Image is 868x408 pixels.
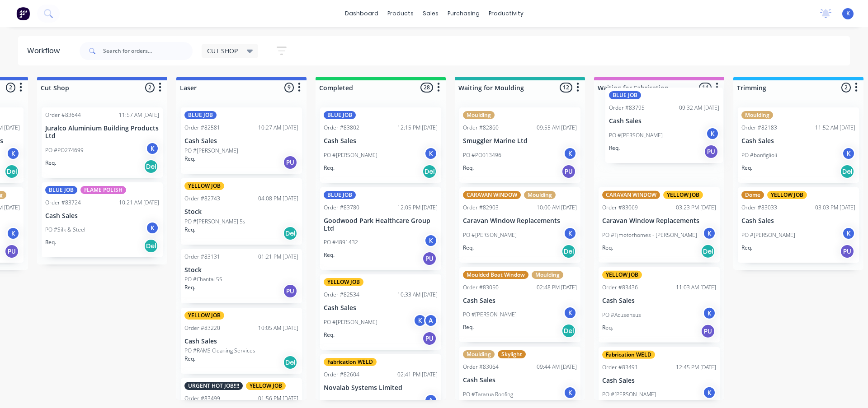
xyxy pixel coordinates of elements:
div: products [383,7,418,20]
div: Workflow [27,46,64,56]
span: K [846,9,850,18]
a: dashboard [340,7,383,20]
div: purchasing [443,7,484,20]
div: productivity [484,7,528,20]
span: CUT SHOP [207,46,238,56]
div: sales [418,7,443,20]
img: Factory [16,7,30,20]
input: Search for orders... [103,42,193,60]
